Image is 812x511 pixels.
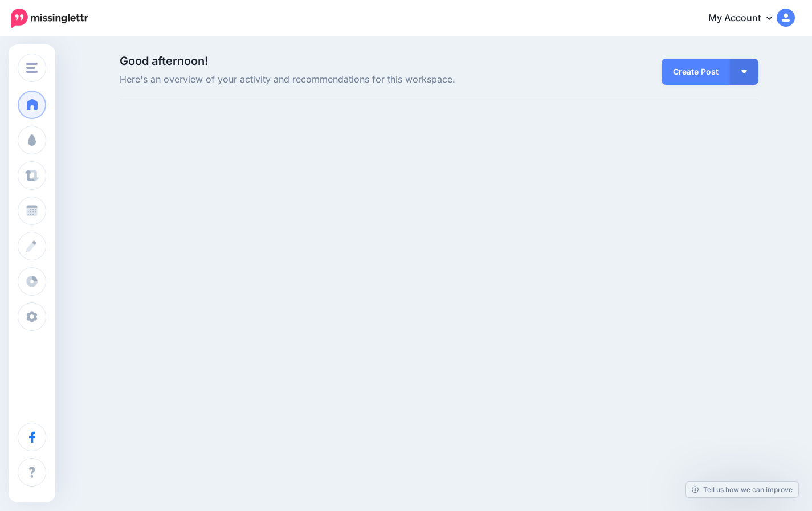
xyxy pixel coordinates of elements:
img: menu.png [26,63,38,73]
a: Create Post [662,59,730,85]
span: Here's an overview of your activity and recommendations for this workspace. [120,72,540,87]
img: Missinglettr [11,9,88,28]
span: Good afternoon! [120,54,208,68]
a: Tell us how we can improve [686,482,798,497]
img: arrow-down-white.png [741,70,747,73]
a: My Account [697,5,795,32]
